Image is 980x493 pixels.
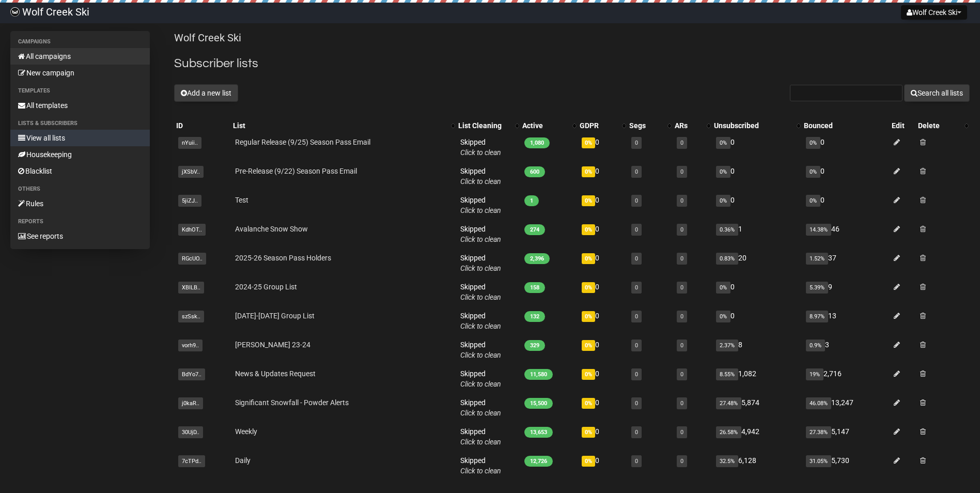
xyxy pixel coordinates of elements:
td: 0 [802,162,889,191]
td: 3 [802,335,889,364]
td: 2,716 [802,364,889,393]
span: 5.39% [806,282,828,294]
img: b8a1e34ad8b70b86f908001b9dc56f97 [10,7,20,17]
span: 0% [582,427,595,438]
span: 0% [582,340,595,351]
td: 1,082 [712,364,802,393]
span: 0% [716,282,730,294]
span: 1,080 [524,137,550,148]
td: 5,874 [712,393,802,422]
a: 0 [680,458,683,465]
a: Daily [235,456,251,465]
a: All campaigns [10,48,150,65]
span: 30UjD.. [178,426,203,438]
span: 27.38% [806,426,831,438]
span: Skipped [460,456,501,475]
td: 46 [802,220,889,249]
a: Click to clean [460,206,501,214]
td: 0 [712,278,802,306]
button: Wolf Creek Ski [901,5,967,20]
td: 0 [578,133,627,162]
th: Edit: No sort applied, sorting is disabled [890,118,916,133]
span: 0% [582,137,595,148]
div: ID [176,120,229,131]
div: ARs [675,120,702,131]
a: 0 [680,342,683,349]
a: New campaign [10,65,150,81]
a: Click to clean [460,380,501,388]
a: 0 [680,371,683,378]
span: 0% [716,166,730,178]
a: Click to clean [460,235,501,243]
span: 15,500 [524,398,553,409]
td: 0 [712,133,802,162]
span: jXSbV.. [178,166,204,178]
a: Click to clean [460,409,501,417]
p: Wolf Creek Ski [174,31,970,45]
td: 0 [578,191,627,220]
span: Skipped [460,312,501,330]
a: Click to clean [460,322,501,330]
a: Regular Release (9/25) Season Pass Email [235,138,370,146]
span: 0% [582,311,595,322]
td: 0 [578,162,627,191]
td: 0 [578,422,627,451]
a: Click to clean [460,293,501,301]
a: 0 [680,197,683,204]
a: 0 [680,168,683,175]
span: 0% [582,398,595,409]
span: BdYo7.. [178,368,205,380]
td: 0 [712,162,802,191]
td: 4,942 [712,422,802,451]
td: 20 [712,249,802,278]
th: GDPR: No sort applied, activate to apply an ascending sort [578,118,627,133]
li: Reports [10,215,150,228]
th: Active: No sort applied, activate to apply an ascending sort [520,118,578,133]
span: 11,580 [524,369,553,380]
span: nYuii.. [178,137,201,149]
li: Templates [10,85,150,97]
span: Skipped [460,225,501,243]
div: List Cleaning [458,120,510,131]
td: 1 [712,220,802,249]
a: 0 [635,313,638,320]
div: Delete [918,120,959,131]
span: 8.97% [806,311,828,322]
span: szSsk.. [178,311,204,322]
span: 0.36% [716,224,738,236]
a: 0 [680,429,683,436]
span: 0% [716,137,730,149]
a: Click to clean [460,467,501,475]
a: Weekly [235,427,257,436]
span: 0.9% [806,340,825,351]
span: Skipped [460,138,501,157]
a: 0 [680,284,683,291]
span: Skipped [460,254,501,272]
a: Click to clean [460,438,501,446]
a: 0 [680,140,683,146]
span: 0.83% [716,253,738,265]
td: 0 [578,393,627,422]
span: Skipped [460,196,501,214]
td: 0 [578,335,627,364]
a: [DATE]-[DATE] Group List [235,312,315,320]
span: KdhOT.. [178,224,206,236]
span: 19% [806,368,823,380]
span: XBILB.. [178,282,204,294]
span: 132 [524,311,545,322]
a: Rules [10,195,150,212]
a: Blacklist [10,163,150,179]
a: 0 [680,226,683,233]
td: 37 [802,249,889,278]
span: 0% [582,369,595,380]
th: Bounced: No sort applied, sorting is disabled [802,118,889,133]
td: 0 [712,191,802,220]
span: 14.38% [806,224,831,236]
span: 0% [582,282,595,293]
span: 7cTPd.. [178,455,205,467]
li: Campaigns [10,36,150,48]
span: 0% [716,311,730,322]
a: Avalanche Snow Show [235,225,308,233]
td: 0 [578,249,627,278]
span: RGcUO.. [178,253,206,265]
